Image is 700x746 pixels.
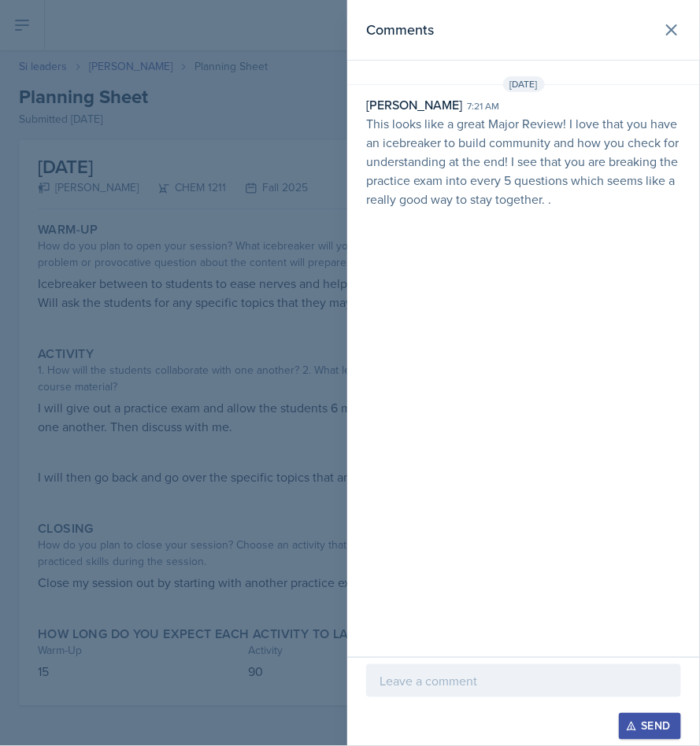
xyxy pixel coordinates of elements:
div: 7:21 am [467,99,499,113]
p: This looks like a great Major Review! I love that you have an icebreaker to build community and h... [366,114,681,209]
div: Send [629,720,671,733]
button: Send [619,713,681,740]
h2: Comments [366,19,434,41]
span: [DATE] [503,76,545,92]
div: [PERSON_NAME] [366,95,462,114]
